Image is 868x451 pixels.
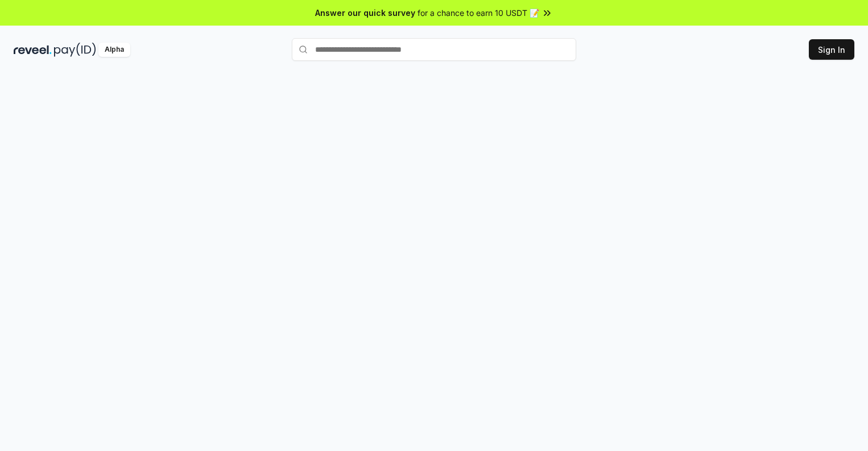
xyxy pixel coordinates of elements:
[418,7,539,19] span: for a chance to earn 10 USDT 📝
[14,43,52,57] img: reveel_dark
[315,7,415,19] span: Answer our quick survey
[98,43,130,57] div: Alpha
[54,43,96,57] img: pay_id
[809,39,854,60] button: Sign In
